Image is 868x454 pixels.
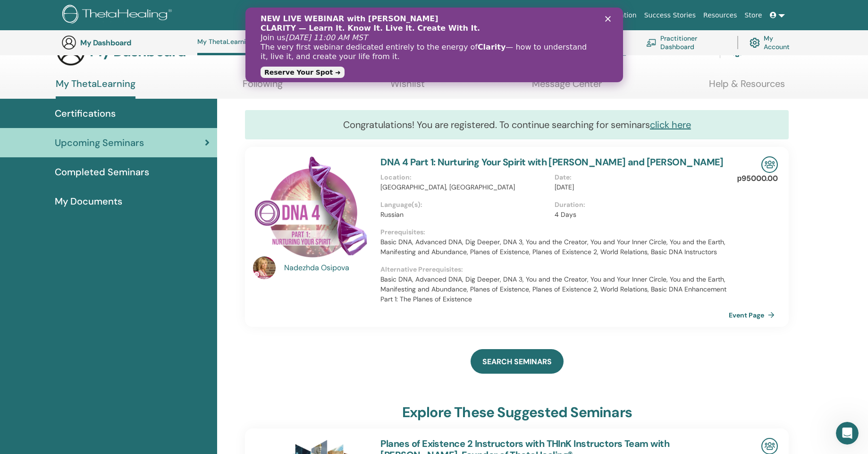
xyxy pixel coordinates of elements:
[55,136,144,150] span: Upcoming Seminars
[532,78,602,96] a: Message Center
[555,200,723,210] p: Duration :
[729,308,778,322] a: Event Page
[80,38,175,47] h3: My Dashboard
[380,227,729,237] p: Prerequisites :
[253,156,369,259] img: DNA 4 Part 1: Nurturing Your Spirit
[380,172,549,182] p: Location :
[592,7,640,24] a: Certification
[555,172,723,182] p: Date :
[380,274,729,304] p: Basic DNA, Advanced DNA, Dig Deeper, DNA 3, You and the Creator, You and Your Inner Circle, You a...
[380,182,549,192] p: [GEOGRAPHIC_DATA], [GEOGRAPHIC_DATA]
[61,35,76,50] img: generic-user-icon.jpg
[741,7,766,24] a: Store
[380,200,549,210] p: Language(s) :
[555,210,723,220] p: 4 Days
[245,110,789,139] div: Congratulations! You are registered. To continue searching for seminars
[62,5,175,26] img: logo.png
[761,156,778,173] img: In-Person Seminar
[650,119,691,131] a: click here
[471,349,564,374] a: SEARCH SEMINARS
[555,182,723,192] p: [DATE]
[253,257,276,279] img: default.jpg
[482,357,552,367] span: SEARCH SEMINARS
[640,7,699,24] a: Success Stories
[750,35,760,50] img: cog.svg
[518,7,593,24] a: Courses & Seminars
[709,78,785,96] a: Help & Resources
[245,8,623,82] iframe: Intercom live chat баннер
[56,78,135,99] a: My ThetaLearning
[646,39,657,46] img: chalkboard-teacher.svg
[646,32,726,53] a: Practitioner Dashboard
[390,78,425,96] a: Wishlist
[737,173,778,184] p: р95000.00
[90,43,186,60] h3: My Dashboard
[55,106,116,120] span: Certifications
[380,156,724,168] a: DNA 4 Part 1: Nurturing Your Spirit with [PERSON_NAME] and [PERSON_NAME]
[380,210,549,220] p: Russian
[836,422,859,445] iframe: Intercom live chat
[243,78,283,96] a: Following
[360,9,369,14] div: Закрыть
[380,237,729,257] p: Basic DNA, Advanced DNA, Dig Deeper, DNA 3, You and the Creator, You and Your Inner Circle, You a...
[750,32,797,53] a: My Account
[197,38,253,55] a: My ThetaLearning
[699,7,741,24] a: Resources
[380,265,729,274] p: Alternative Prerequisites :
[284,262,371,274] a: Nadezhda Osipova
[491,7,518,24] a: About
[402,404,632,421] h3: explore these suggested seminars
[55,165,149,179] span: Completed Seminars
[55,194,122,208] span: My Documents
